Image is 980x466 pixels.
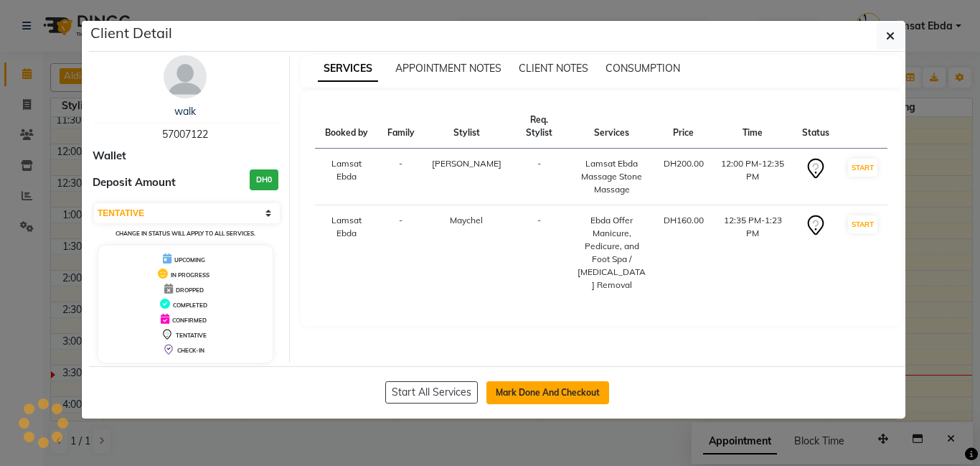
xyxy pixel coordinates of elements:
span: [PERSON_NAME] [432,158,501,169]
span: CONFIRMED [172,317,207,324]
span: COMPLETED [173,302,207,309]
div: DH160.00 [664,214,704,227]
td: - [510,205,569,301]
span: Maychel [450,215,483,225]
td: Lamsat Ebda [315,149,379,205]
td: Lamsat Ebda [315,205,379,301]
span: Wallet [93,148,126,164]
th: Time [712,105,793,149]
div: Lamsat Ebda Massage Stone Massage [578,157,646,196]
span: CLIENT NOTES [519,62,588,75]
button: START [848,159,877,177]
a: walk [174,105,196,118]
th: Stylist [423,105,510,149]
h5: Client Detail [90,22,172,44]
span: IN PROGRESS [171,271,209,279]
span: DROPPED [176,286,204,294]
span: TENTATIVE [176,332,207,339]
span: 57007122 [162,128,208,141]
span: UPCOMING [174,256,205,264]
button: Mark Done And Checkout [486,381,609,404]
td: - [379,149,423,205]
td: 12:00 PM-12:35 PM [712,149,793,205]
button: START [848,215,877,233]
span: APPOINTMENT NOTES [395,62,501,75]
div: DH200.00 [664,157,704,170]
span: Deposit Amount [93,174,176,191]
td: 12:35 PM-1:23 PM [712,205,793,301]
th: Status [793,105,838,149]
td: - [379,205,423,301]
h3: DH0 [250,169,278,190]
th: Booked by [315,105,379,149]
th: Family [379,105,423,149]
small: Change in status will apply to all services. [116,230,255,237]
button: Start All Services [385,381,478,404]
th: Req. Stylist [510,105,569,149]
th: Price [655,105,712,149]
span: CONSUMPTION [606,62,680,75]
span: SERVICES [318,56,378,82]
th: Services [569,105,655,149]
img: avatar [164,55,207,98]
td: - [510,149,569,205]
div: Ebda Offer Manicure, Pedicure, and Foot Spa / [MEDICAL_DATA] Removal [578,214,646,292]
span: CHECK-IN [177,347,204,354]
